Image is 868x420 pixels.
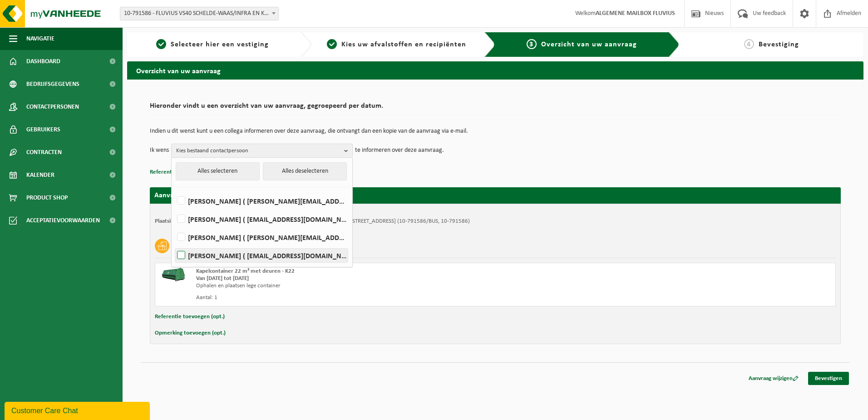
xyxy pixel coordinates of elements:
span: Dashboard [26,50,60,73]
h2: Overzicht van uw aanvraag [127,61,863,79]
span: Overzicht van uw aanvraag [541,41,637,48]
span: 2 [327,39,337,49]
button: Referentie toevoegen (opt.) [155,311,225,323]
strong: Aanvraag voor [DATE] [154,192,222,199]
span: 3 [527,39,537,49]
label: [PERSON_NAME] ( [EMAIL_ADDRESS][DOMAIN_NAME] ) [175,212,348,226]
span: 10-791586 - FLUVIUS VS40 SCHELDE-WAAS/INFRA EN KLANTENKANTOOR - SINT-NIKLAAS [120,7,279,20]
span: Navigatie [26,27,54,50]
span: Kies bestaand contactpersoon [176,144,340,158]
span: Contracten [26,141,62,164]
div: Aantal: 1 [196,294,532,301]
span: Bedrijfsgegevens [26,73,79,95]
a: 2Kies uw afvalstoffen en recipiënten [316,39,478,50]
button: Alles selecteren [176,162,260,180]
span: Selecteer hier een vestiging [171,41,269,48]
span: Acceptatievoorwaarden [26,209,100,232]
span: 1 [156,39,166,49]
span: 4 [744,39,754,49]
div: Ophalen en plaatsen lege container [196,282,532,290]
p: Ik wens [150,144,169,157]
button: Kies bestaand contactpersoon [171,144,353,157]
iframe: chat widget [5,400,152,420]
span: Kalender [26,164,54,186]
label: [PERSON_NAME] ( [EMAIL_ADDRESS][DOMAIN_NAME] ) [175,249,348,262]
span: Kies uw afvalstoffen en recipiënten [341,41,466,48]
button: Alles deselecteren [263,162,347,180]
p: te informeren over deze aanvraag. [355,144,444,157]
p: Indien u dit wenst kunt u een collega informeren over deze aanvraag, die ontvangt dan een kopie v... [150,128,841,135]
span: Gebruikers [26,118,60,141]
strong: Plaatsingsadres: [155,218,194,224]
span: Contactpersonen [26,95,79,118]
strong: Van [DATE] tot [DATE] [196,275,249,281]
span: Product Shop [26,186,68,209]
a: 1Selecteer hier een vestiging [132,39,293,50]
label: [PERSON_NAME] ( [PERSON_NAME][EMAIL_ADDRESS][DOMAIN_NAME] ) [175,194,348,208]
a: Aanvraag wijzigen [742,372,805,385]
span: 10-791586 - FLUVIUS VS40 SCHELDE-WAAS/INFRA EN KLANTENKANTOOR - SINT-NIKLAAS [120,7,278,20]
label: [PERSON_NAME] ( [PERSON_NAME][EMAIL_ADDRESS][DOMAIN_NAME] ) [175,230,348,244]
button: Referentie toevoegen (opt.) [150,166,220,178]
span: Kapelcontainer 22 m³ met deuren - K22 [196,268,295,274]
h2: Hieronder vindt u een overzicht van uw aanvraag, gegroepeerd per datum. [150,102,841,115]
button: Opmerking toevoegen (opt.) [155,327,226,339]
img: HK-XK-22-GN-00.png [160,268,187,281]
span: Bevestiging [759,41,799,48]
a: Bevestigen [808,372,849,385]
strong: ALGEMENE MAILBOX FLUVIUS [596,10,675,17]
